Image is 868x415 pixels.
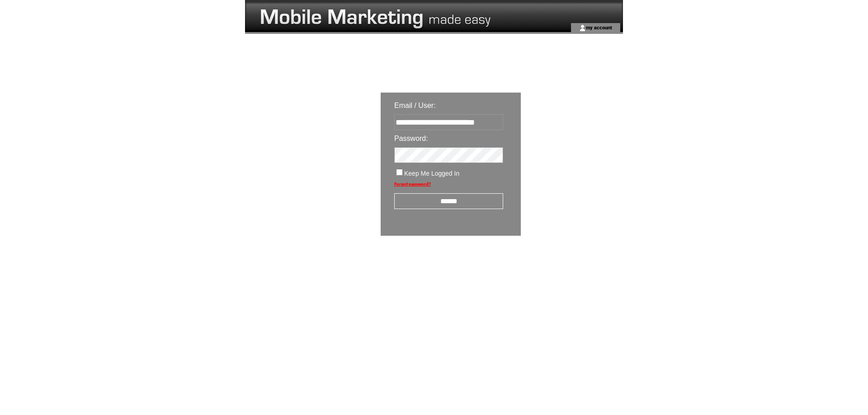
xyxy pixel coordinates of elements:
img: account_icon.gif;jsessionid=1B1D6A1CD8B493A6693D1F25D41E91FE [579,24,586,32]
a: my account [586,24,612,30]
img: transparent.png;jsessionid=1B1D6A1CD8B493A6693D1F25D41E91FE [547,258,592,270]
span: Email / User: [394,102,436,109]
a: Forgot password? [394,182,431,187]
span: Keep Me Logged In [404,170,459,177]
span: Password: [394,135,428,142]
